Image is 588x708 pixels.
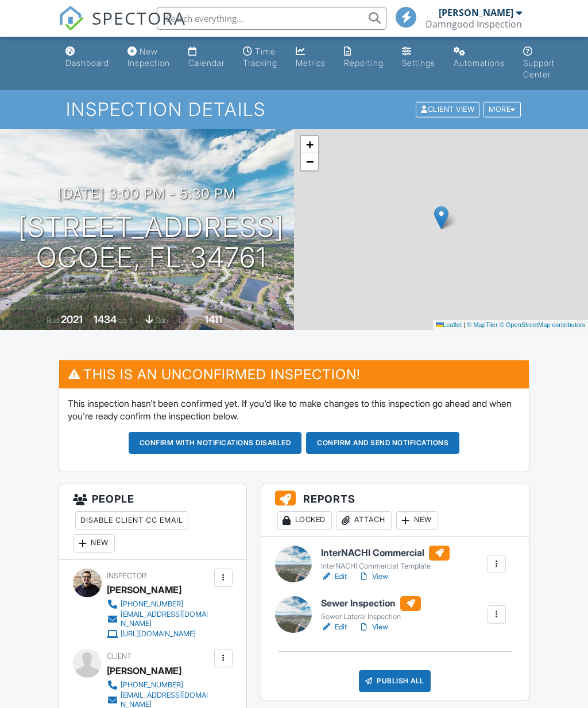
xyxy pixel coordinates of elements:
h3: People [59,484,246,560]
span: slab [155,316,168,325]
span: Lot Size [179,316,203,325]
a: Sewer Inspection Sewer Lateral Inspection [321,596,421,621]
h3: Reports [261,484,529,537]
h1: Inspection Details [66,99,522,119]
a: InterNACHI Commercial InterNACHI Commercial Template [321,546,450,571]
span: sq. ft. [118,316,134,325]
a: Zoom in [301,136,318,153]
h6: InterNACHI Commercial [321,546,450,561]
div: 1434 [94,313,117,325]
div: [PHONE_NUMBER] [121,680,183,690]
a: Zoom out [301,153,318,170]
a: Edit [321,621,347,633]
a: Leaflet [436,321,462,328]
a: © MapTiler [467,321,498,328]
div: [URL][DOMAIN_NAME] [121,629,196,639]
div: 2021 [61,313,83,325]
img: Marker [434,206,448,229]
div: Publish All [359,670,431,692]
input: Search everything... [157,7,386,30]
a: Reporting [339,41,388,74]
a: Calendar [184,41,229,74]
div: [PERSON_NAME] [107,662,181,679]
div: Reporting [344,58,384,68]
img: The Best Home Inspection Software - Spectora [59,6,84,31]
div: Calendar [188,58,225,68]
div: Client View [416,102,479,118]
div: [PERSON_NAME] [107,581,181,598]
div: 1411 [204,313,222,325]
a: [EMAIL_ADDRESS][DOMAIN_NAME] [107,610,211,628]
a: © OpenStreetMap contributors [500,321,585,328]
div: Dashboard [65,58,109,68]
div: Locked [277,511,332,530]
div: Time Tracking [243,46,277,68]
span: − [306,154,314,169]
button: Confirm and send notifications [306,432,459,454]
div: InterNACHI Commercial Template [321,562,450,571]
span: SPECTORA [92,6,186,30]
button: Confirm with notifications disabled [129,432,302,454]
a: Dashboard [61,41,114,74]
span: Built [47,316,59,325]
span: + [306,137,314,151]
div: [PERSON_NAME] [439,7,513,18]
div: [EMAIL_ADDRESS][DOMAIN_NAME] [121,610,211,628]
span: Inspector [107,571,146,580]
h3: This is an Unconfirmed Inspection! [59,360,528,388]
p: This inspection hasn't been confirmed yet. If you'd like to make changes to this inspection go ah... [68,397,520,423]
div: New Inspection [127,46,170,68]
a: Settings [397,41,440,74]
div: New [396,511,438,530]
div: New [73,534,115,553]
div: Settings [402,58,435,68]
div: Automations [454,58,505,68]
div: Disable Client CC Email [75,511,188,530]
div: Sewer Lateral Inspection [321,612,421,621]
div: More [483,102,521,118]
a: Time Tracking [238,41,282,74]
a: View [358,621,388,633]
div: Attach [336,511,392,530]
a: Edit [321,571,347,582]
a: Client View [415,104,482,113]
a: [PHONE_NUMBER] [107,598,211,610]
span: sq.ft. [224,316,238,325]
span: Client [107,652,131,660]
h1: [STREET_ADDRESS] Ocoee, FL 34761 [18,212,284,273]
a: View [358,571,388,582]
span: | [463,321,465,328]
div: [PHONE_NUMBER] [121,600,183,609]
h6: Sewer Inspection [321,596,421,611]
div: Damngood Inspection [425,18,522,30]
h3: [DATE] 3:00 pm - 5:30 pm [58,186,236,201]
a: New Inspection [123,41,175,74]
a: SPECTORA [59,15,186,40]
a: [URL][DOMAIN_NAME] [107,628,211,640]
a: Metrics [291,41,330,74]
a: Automations (Basic) [449,41,509,74]
a: Support Center [519,41,559,85]
a: [PHONE_NUMBER] [107,679,211,691]
div: Support Center [523,58,555,79]
div: Metrics [296,58,326,68]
